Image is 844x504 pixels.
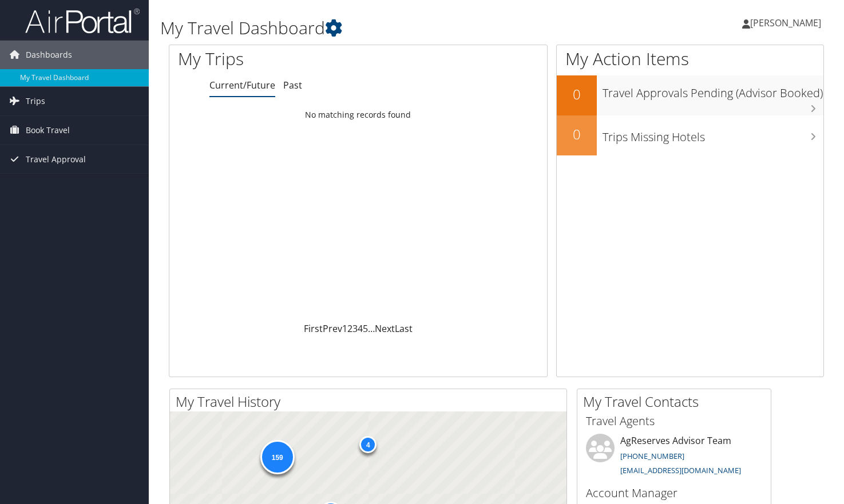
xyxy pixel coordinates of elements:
h2: 0 [557,85,597,104]
a: Next [375,322,395,335]
h1: My Travel Dashboard [160,16,608,40]
h3: Account Manager [586,485,762,501]
div: 159 [260,440,294,474]
a: Prev [323,322,342,335]
span: Trips [26,87,45,115]
a: 5 [363,322,368,335]
h2: My Travel History [176,392,566,411]
a: 0Trips Missing Hotels [557,115,823,155]
span: Book Travel [26,116,70,145]
span: Dashboards [26,41,72,69]
a: Last [395,322,413,335]
a: [PERSON_NAME] [742,6,833,40]
a: 1 [342,322,347,335]
span: [PERSON_NAME] [750,17,821,29]
h1: My Trips [178,47,381,71]
a: [PHONE_NUMBER] [620,451,684,461]
a: 0Travel Approvals Pending (Advisor Booked) [557,75,823,115]
a: Past [283,79,302,91]
a: Current/Future [209,79,275,91]
span: Travel Approval [26,145,86,174]
a: First [304,322,323,335]
a: 3 [352,322,358,335]
span: … [368,322,375,335]
li: AgReserves Advisor Team [580,434,768,481]
h3: Travel Approvals Pending (Advisor Booked) [603,79,823,101]
h2: My Travel Contacts [583,392,771,411]
div: 4 [359,436,377,453]
a: [EMAIL_ADDRESS][DOMAIN_NAME] [620,465,741,475]
h1: My Action Items [557,47,823,71]
td: No matching records found [169,105,547,125]
a: 4 [358,322,363,335]
h2: 0 [557,125,597,144]
h3: Travel Agents [586,413,762,429]
a: 2 [347,322,352,335]
h3: Trips Missing Hotels [603,123,823,145]
img: airportal-logo.png [25,7,140,34]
